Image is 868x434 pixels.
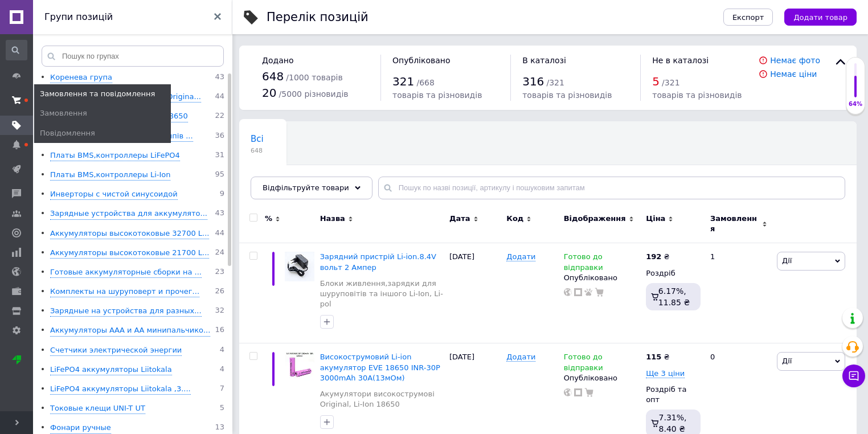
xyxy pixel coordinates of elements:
[652,91,742,100] span: товарів та різновидів
[215,92,224,103] span: 44
[215,150,224,161] span: 31
[522,56,566,65] span: В каталозі
[652,56,709,65] span: Не в каталозі
[215,208,224,219] span: 43
[279,89,349,99] span: / 5000 різновидів
[782,256,792,265] span: Дії
[652,75,660,88] span: 5
[262,69,284,83] span: 648
[564,353,603,375] span: Готово до відправки
[449,214,470,224] span: Дата
[646,352,669,362] div: ₴
[215,131,224,142] span: 36
[710,214,759,234] span: Замовлення
[732,13,764,22] span: Експорт
[320,214,345,224] span: Назва
[522,75,544,88] span: 316
[50,189,178,200] div: Инверторы с чистой синусоидой
[782,357,792,365] span: Дії
[416,78,434,87] span: / 668
[40,89,155,99] span: Замовлення та повідомлення
[220,384,224,395] span: 7
[215,170,224,181] span: 95
[770,56,820,65] a: Немає фото
[220,189,224,200] span: 9
[251,146,264,155] span: 648
[50,248,209,259] div: Аккумуляторы высокотоковые 21700 L...
[522,91,612,100] span: товарів та різновидів
[215,325,224,336] span: 16
[646,353,661,361] b: 115
[220,403,224,414] span: 5
[50,384,191,395] div: LiFePO4 аккумуляторы Liitokala ,3....
[40,128,95,138] span: Повідомлення
[40,108,87,118] span: Замовлення
[703,243,774,343] div: 1
[546,78,564,87] span: / 321
[793,13,847,22] span: Додати товар
[50,403,145,414] div: Токовые клещи UNI-T UT
[220,345,224,356] span: 4
[215,423,224,433] span: 13
[50,365,172,375] div: LiFePO4 аккумуляторы Liitokala
[646,252,669,262] div: ₴
[262,56,293,65] span: Додано
[320,389,444,410] a: Акумулятори високострумові Original, Li-Ion 18650
[842,365,865,387] button: Чат з покупцем
[506,214,523,224] span: Код
[215,267,224,278] span: 23
[50,345,182,356] div: Счетчики электрической энергии
[267,11,369,23] div: Перелік позицій
[50,72,112,83] div: Коренева група
[378,177,845,199] input: Пошук по назві позиції, артикулу і пошуковим запитам
[392,75,414,88] span: 321
[50,325,210,336] div: Аккумуляторы ААА и АА минипальчико...
[42,46,224,67] input: Пошук по групах
[646,268,701,279] div: Роздріб
[251,134,264,144] span: Всі
[215,248,224,259] span: 24
[659,413,687,433] span: 7.31%, 8.40 ₴
[220,365,224,375] span: 4
[392,91,482,100] span: товарів та різновидів
[392,56,451,65] span: Опубліковано
[50,208,207,219] div: Зарядные устройства для аккумулято...
[658,286,690,307] span: 6.17%, 11.85 ₴
[50,267,202,278] div: Готовые аккумуляторные сборки на ...
[646,214,665,224] span: Ціна
[285,252,314,281] img: Зарядное устройство Li-ion.8.4V вольт 2 Ампер
[646,369,685,378] span: Ще 3 ціни
[320,279,444,310] a: Блоки живлення,зарядки для шуруповітів та іншого Li-Ion, Li-pol
[263,183,349,192] span: Відфільтруйте товари
[662,78,679,87] span: / 321
[215,228,224,239] span: 44
[320,252,436,271] a: Зарядний пристрій Li-ion.8.4V вольт 2 Ампер
[506,252,535,261] span: Додати
[50,306,202,317] div: Зарядные на устройства для разных...
[286,73,342,82] span: / 1000 товарів
[50,423,111,433] div: Фонари ручные
[646,384,701,405] div: Роздріб та опт
[770,69,817,79] a: Немає ціни
[320,353,440,382] a: Високострумовий Li-ion акумулятор EVE 18650 INR-30P 3000mAh 30A(13мОм)
[50,286,199,297] div: Комплекты на шуруповерт и прочег...
[215,72,224,83] span: 43
[723,9,773,26] button: Експорт
[506,353,535,362] span: Додати
[215,111,224,122] span: 22
[646,252,661,261] b: 192
[34,124,171,143] a: Повідомлення
[215,286,224,297] span: 26
[262,86,276,100] span: 20
[50,150,180,161] div: Платы BMS,контроллеры LiFePO4
[564,373,640,383] div: Опубліковано
[564,273,640,283] div: Опубліковано
[34,104,171,123] a: Замовлення
[564,252,603,275] span: Готово до відправки
[50,228,209,239] div: Аккумуляторы высокотоковые 32700 L...
[447,243,503,343] div: [DATE]
[285,352,314,382] img: Высокотоковый Li-ion аккумулятор EVE 18650 INR-30P 3000mAh 30A(13мОм)
[846,100,865,108] div: 64%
